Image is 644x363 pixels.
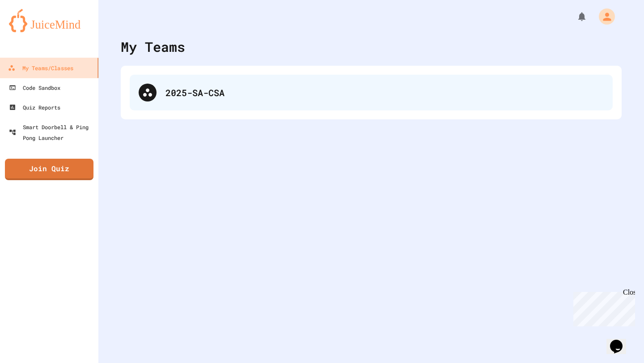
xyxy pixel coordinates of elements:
img: logo-orange.svg [9,9,89,32]
div: Chat with us now!Close [4,4,62,57]
div: Quiz Reports [9,102,60,113]
iframe: chat widget [570,288,635,326]
a: Join Quiz [5,159,93,180]
div: 2025-SA-CSA [165,86,604,99]
div: 2025-SA-CSA [130,75,613,110]
iframe: chat widget [606,327,635,354]
div: Code Sandbox [9,82,60,93]
div: My Account [589,6,617,27]
div: My Teams [121,37,185,57]
div: Smart Doorbell & Ping Pong Launcher [9,122,95,143]
div: My Teams/Classes [8,63,73,74]
div: My Notifications [560,9,589,24]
